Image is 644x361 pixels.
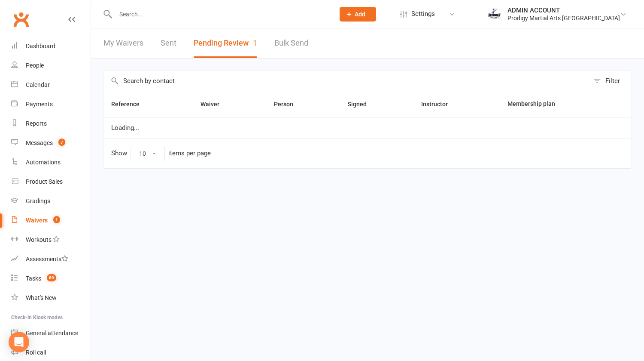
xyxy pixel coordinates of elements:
div: Workouts [26,236,52,243]
div: Show [111,146,211,161]
a: Automations [11,153,91,172]
div: items per page [168,150,211,157]
a: General attendance kiosk mode [11,324,91,343]
button: Person [274,99,303,109]
button: Pending Review1 [194,28,257,58]
span: Signed [348,101,376,108]
div: Open Intercom Messenger [9,332,29,352]
a: Bulk Send [274,28,308,58]
div: What's New [26,294,57,301]
div: People [26,62,44,69]
a: Waivers 1 [11,211,91,230]
span: Add [355,11,365,18]
a: Gradings [11,191,91,211]
button: Add [340,7,376,22]
div: Roll call [26,349,46,356]
a: Reports [11,114,91,133]
button: Reference [111,99,149,109]
span: 1 [53,216,60,223]
img: thumb_image1686208220.png [486,6,503,23]
span: Settings [411,4,435,24]
span: 7 [58,139,65,146]
span: 89 [47,274,56,281]
a: Calendar [11,75,91,95]
th: Membership plan [500,91,605,117]
div: Calendar [26,81,50,88]
div: Automations [26,159,61,166]
div: Messages [26,139,53,146]
div: Payments [26,101,53,108]
a: Payments [11,95,91,114]
div: Gradings [26,197,50,204]
span: Waiver [200,101,229,108]
div: Prodigy Martial Arts [GEOGRAPHIC_DATA] [507,14,620,22]
span: Instructor [421,101,457,108]
span: Person [274,101,303,108]
a: My Waivers [103,28,143,58]
button: Instructor [421,99,457,109]
a: Dashboard [11,37,91,56]
div: Product Sales [26,178,63,185]
button: Filter [589,71,632,91]
a: Product Sales [11,172,91,191]
a: Clubworx [10,9,32,30]
a: Messages 7 [11,133,91,153]
div: Waivers [26,217,48,224]
div: Reports [26,120,47,127]
td: Loading... [103,117,632,139]
a: Assessments [11,250,91,269]
a: People [11,56,91,75]
span: Reference [111,101,149,108]
a: Tasks 89 [11,269,91,288]
div: Tasks [26,275,41,282]
input: Search by contact [103,71,589,91]
button: Waiver [200,99,229,109]
input: Search... [113,8,328,20]
div: Dashboard [26,43,55,49]
span: 1 [253,38,257,47]
div: ADMIN ACCOUNT [507,6,620,14]
button: Signed [348,99,376,109]
a: Sent [161,28,176,58]
div: Filter [605,76,620,86]
a: Workouts [11,230,91,250]
a: What's New [11,288,91,308]
div: General attendance [26,330,78,336]
div: Assessments [26,256,68,262]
